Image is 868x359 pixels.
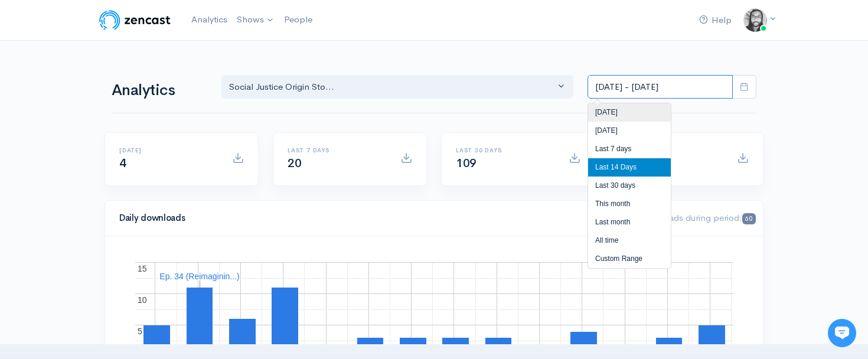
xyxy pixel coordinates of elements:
li: Last 7 days [588,140,671,158]
iframe: gist-messenger-bubble-iframe [828,319,856,347]
h6: All time [624,147,723,154]
li: All time [588,231,671,250]
button: New conversation [18,156,218,180]
img: ... [743,8,767,32]
li: Last 14 Days [588,158,671,177]
h4: Daily downloads [119,213,623,223]
span: 60 [742,213,756,224]
span: Downloads during period: [637,212,756,223]
text: 5 [138,327,142,336]
li: [DATE] [588,122,671,140]
img: ZenCast Logo [97,8,172,32]
div: Social Justice Origin Sto... [229,80,555,94]
a: People [279,7,317,32]
text: 15 [138,264,147,273]
li: This month [588,195,671,213]
input: Search articles [34,222,211,246]
li: Custom Range [588,250,671,268]
a: Shows [232,7,279,33]
button: Social Justice Origin Sto... [221,75,573,99]
li: Last month [588,213,671,231]
text: 10 [138,295,147,305]
li: Last 30 days [588,177,671,195]
span: 20 [288,156,301,171]
text: Ep. 34 (Reimaginin...) [159,272,239,281]
a: Help [694,8,736,33]
h2: Just let us know if you need anything and we'll be happy to help! 🙂 [18,79,218,135]
h1: Analytics [112,82,207,99]
h6: Last 7 days [288,147,386,154]
p: Find an answer quickly [16,203,220,217]
a: Analytics [187,7,232,32]
span: New conversation [76,164,142,173]
h6: Last 30 days [456,147,554,154]
h6: [DATE] [119,147,218,154]
h1: Hi 👋 [18,57,218,76]
span: 4 [119,156,126,171]
span: 109 [456,156,477,171]
input: analytics date range selector [588,75,733,99]
li: [DATE] [588,103,671,122]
